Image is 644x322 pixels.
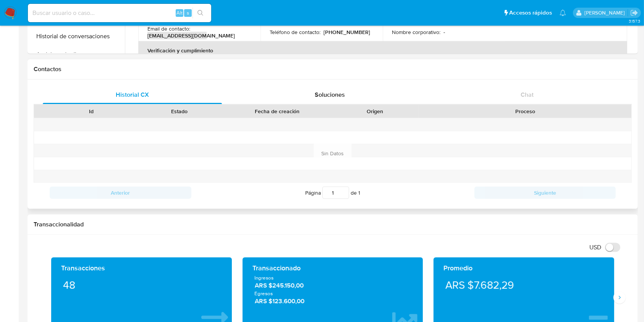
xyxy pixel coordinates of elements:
[443,29,445,36] p: -
[53,107,130,115] div: Id
[560,10,566,16] a: Notificaciones
[147,25,190,32] p: Email de contacto :
[147,32,235,39] p: [EMAIL_ADDRESS][DOMAIN_NAME]
[509,9,552,17] span: Accesos rápidos
[50,187,191,199] button: Anterior
[336,107,414,115] div: Origen
[521,90,534,99] span: Chat
[270,29,320,36] p: Teléfono de contacto :
[29,46,125,64] button: Anticipos de dinero
[29,27,125,46] button: Historial de conversaciones
[629,18,640,24] span: 3.157.3
[187,9,189,16] span: s
[193,8,208,18] button: search-icon
[138,41,627,60] th: Verificación y cumplimiento
[315,90,345,99] span: Soluciones
[141,107,218,115] div: Estado
[116,90,149,99] span: Historial CX
[229,107,325,115] div: Fecha de creación
[358,189,360,197] span: 1
[305,187,360,199] span: Página de
[474,187,616,199] button: Siguiente
[584,9,628,16] p: juanbautista.fernandez@mercadolibre.com
[34,65,632,73] h1: Contactos
[324,29,370,36] p: [PHONE_NUMBER]
[424,107,626,115] div: Proceso
[28,8,211,18] input: Buscar usuario o caso...
[176,9,183,16] span: Alt
[34,221,632,228] h1: Transaccionalidad
[392,29,440,36] p: Nombre corporativo :
[630,9,638,17] a: Salir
